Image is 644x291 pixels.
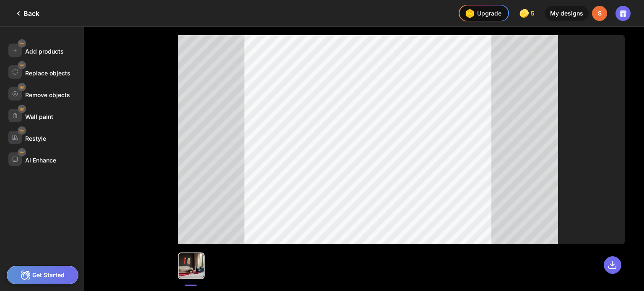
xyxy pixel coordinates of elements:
[7,266,78,284] div: Get Started
[463,7,476,20] img: upgrade-nav-btn-icon.gif
[25,157,56,164] div: AI Enhance
[592,6,607,21] div: S
[25,91,70,98] div: Remove objects
[25,70,70,77] div: Replace objects
[25,48,64,55] div: Add products
[25,135,46,142] div: Restyle
[463,7,501,20] div: Upgrade
[25,113,53,120] div: Wall paint
[531,10,536,17] span: 5
[545,6,589,21] div: My designs
[13,8,39,18] div: Back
